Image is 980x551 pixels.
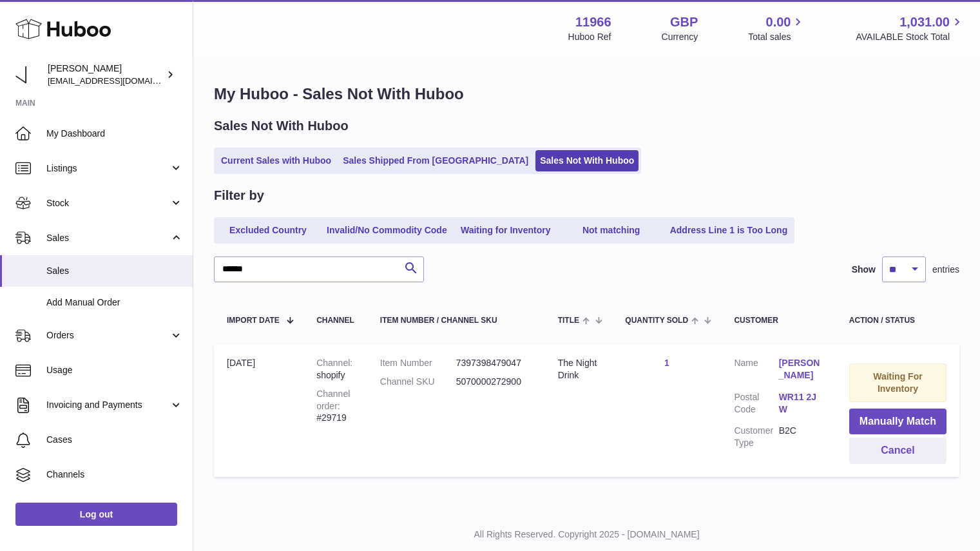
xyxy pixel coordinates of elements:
[575,14,611,31] strong: 11966
[214,187,264,204] h2: Filter by
[46,197,169,209] span: Stock
[535,150,639,171] a: Sales Not With Huboo
[560,220,663,241] a: Not matching
[856,14,965,43] a: 1,031.00 AVAILABLE Stock Total
[779,391,823,416] a: WR11 2JW
[48,75,189,86] span: [EMAIL_ADDRESS][DOMAIN_NAME]
[46,265,183,277] span: Sales
[204,528,970,541] p: All Rights Reserved. Copyright 2025 - [DOMAIN_NAME]
[15,503,177,526] a: Log out
[316,388,354,425] div: #29719
[856,31,965,43] span: AVAILABLE Stock Total
[46,399,169,411] span: Invoicing and Payments
[558,316,579,325] span: Title
[46,162,169,175] span: Listings
[214,117,349,135] h2: Sales Not With Huboo
[46,469,183,481] span: Channels
[214,344,303,477] td: [DATE]
[662,31,698,43] div: Currency
[748,14,805,43] a: 0.00 Total sales
[734,425,778,449] dt: Customer Type
[316,358,352,368] strong: Channel
[670,14,698,31] strong: GBP
[748,31,805,43] span: Total sales
[666,220,793,241] a: Address Line 1 is Too Long
[338,150,533,171] a: Sales Shipped From [GEOGRAPHIC_DATA]
[380,357,456,369] dt: Item Number
[849,438,946,464] button: Cancel
[46,128,183,140] span: My Dashboard
[625,316,688,325] span: Quantity Sold
[46,434,183,446] span: Cases
[46,364,183,376] span: Usage
[456,376,532,388] dd: 5070000272900
[316,357,354,382] div: shopify
[15,65,35,84] img: info@tenpm.co
[852,264,876,276] label: Show
[899,14,950,31] span: 1,031.00
[380,316,532,325] div: Item Number / Channel SKU
[558,357,600,382] div: The Night Drink
[932,264,959,276] span: entries
[734,357,778,385] dt: Name
[316,389,350,411] strong: Channel order
[734,316,823,325] div: Customer
[849,409,946,435] button: Manually Match
[227,316,280,325] span: Import date
[766,14,791,31] span: 0.00
[380,376,456,388] dt: Channel SKU
[734,391,778,419] dt: Postal Code
[46,329,169,342] span: Orders
[456,357,532,369] dd: 7397398479047
[779,357,823,382] a: [PERSON_NAME]
[216,150,336,171] a: Current Sales with Huboo
[322,220,452,241] a: Invalid/No Commodity Code
[568,31,611,43] div: Huboo Ref
[48,63,164,87] div: [PERSON_NAME]
[873,371,922,394] strong: Waiting For Inventory
[214,84,959,104] h1: My Huboo - Sales Not With Huboo
[216,220,320,241] a: Excluded Country
[46,296,183,309] span: Add Manual Order
[454,220,557,241] a: Waiting for Inventory
[664,358,669,368] a: 1
[316,316,354,325] div: Channel
[849,316,946,325] div: Action / Status
[46,232,169,244] span: Sales
[779,425,823,449] dd: B2C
